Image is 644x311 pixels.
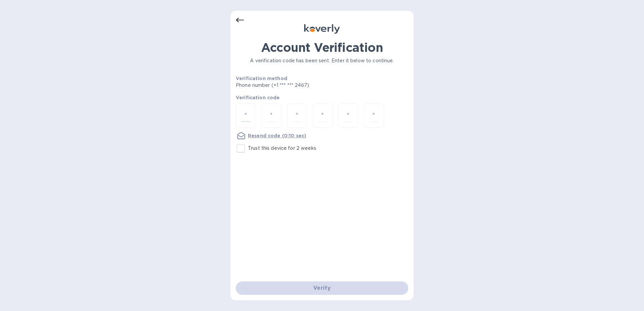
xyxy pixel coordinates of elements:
[248,145,316,152] p: Trust this device for 2 weeks
[236,76,287,81] b: Verification method
[248,133,306,138] u: Resend code (0:10 sec)
[236,94,408,101] p: Verification code
[236,40,408,55] h1: Account Verification
[236,57,408,64] p: A verification code has been sent. Enter it below to continue.
[236,82,361,89] p: Phone number (+1 *** *** 2467)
